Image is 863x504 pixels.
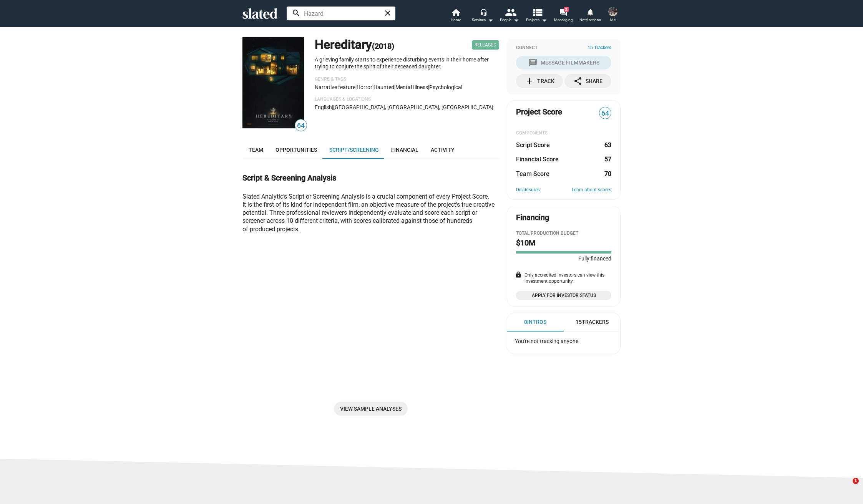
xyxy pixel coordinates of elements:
[554,15,573,25] span: Messaging
[472,40,499,50] span: Released
[472,15,493,25] div: Services
[604,170,611,178] dd: 70
[524,318,546,326] div: 0 Intros
[516,230,611,237] div: Total Production budget
[509,332,619,351] div: You're not tracking anyone
[515,271,522,278] mat-icon: lock
[577,8,604,25] a: Notifications
[425,141,461,159] a: Activity
[372,84,373,90] span: |
[516,272,611,285] div: Only accredited investors can view this investment opportunity.
[521,292,607,299] span: Apply for Investor Status
[559,8,567,16] mat-icon: forum
[357,84,372,90] span: Horror
[480,8,487,15] mat-icon: headset_mic
[295,121,307,131] span: 64
[429,84,462,90] span: psychological
[315,104,332,110] span: English
[391,147,418,153] span: Financial
[608,7,617,16] img: Tim Viola
[604,155,611,163] dd: 57
[837,478,855,496] iframe: Intercom live chat
[853,478,859,484] span: 1
[332,104,333,110] span: |
[372,41,394,51] span: (2018)
[383,8,392,18] mat-icon: close
[528,56,599,70] div: Message Filmmakers
[242,192,499,233] p: Slated Analytic’s Script or Screening Analysis is a crucial component of every Project Score. It ...
[573,74,602,88] div: Share
[315,76,499,83] p: Genre & Tags
[572,187,611,193] a: Learn about scores
[269,141,323,159] a: Opportunities
[573,76,583,86] mat-icon: share
[525,76,534,86] mat-icon: add
[275,147,317,153] span: Opportunities
[516,107,562,117] span: Project Score
[315,56,499,70] p: A grieving family starts to experience disturbing events in their home after trying to conjure th...
[604,5,622,25] button: Tim ViolaMe
[323,141,385,159] a: Script/Screening
[373,84,394,90] span: haunted
[500,15,519,25] div: People
[333,104,493,110] span: [GEOGRAPHIC_DATA], [GEOGRAPHIC_DATA], [GEOGRAPHIC_DATA]
[526,15,547,25] span: Projects
[516,238,535,248] h2: $10M
[525,74,554,88] div: Track
[428,84,429,90] span: |
[315,96,499,103] p: Languages & Locations
[539,15,549,25] mat-icon: arrow_drop_down
[242,173,336,183] h2: Script & Screening Analysis
[242,141,269,159] a: Team
[385,141,425,159] a: Financial
[516,291,611,300] a: Apply for Investor Status
[604,141,611,149] dd: 63
[516,56,611,70] button: Message Filmmakers
[516,141,550,149] dt: Script Score
[329,147,379,153] span: Script/Screening
[523,8,550,25] button: Projects
[442,8,469,25] a: Home
[586,8,594,15] mat-icon: notifications
[469,8,496,25] button: Services
[287,7,395,20] input: Search people and projects
[528,58,538,67] mat-icon: message
[516,170,549,178] dt: Team Score
[532,7,543,18] mat-icon: view_list
[496,8,523,25] button: People
[340,402,402,416] span: View sample analyses
[334,402,408,416] a: View sample analyses
[516,130,611,136] div: COMPONENTS
[516,187,540,193] a: Disclosures
[394,84,395,90] span: |
[505,7,516,18] mat-icon: people
[242,37,304,128] img: Hereditary
[315,36,394,53] h1: Hereditary
[355,84,357,90] span: |
[516,212,549,223] div: Financing
[516,155,559,163] dt: Financial Score
[511,15,521,25] mat-icon: arrow_drop_down
[588,45,611,51] span: 15 Trackers
[395,84,428,90] span: mental illness
[516,74,563,88] button: Track
[576,318,609,326] div: 15 Trackers
[599,108,611,119] span: 64
[610,15,616,25] span: Me
[564,7,569,12] span: 2
[431,147,455,153] span: Activity
[486,15,495,25] mat-icon: arrow_drop_down
[550,8,577,25] a: 2Messaging
[579,15,601,25] span: Notifications
[451,8,460,17] mat-icon: home
[516,45,611,51] div: Connect
[249,147,263,153] span: Team
[575,255,611,262] span: Fully financed
[315,84,355,90] span: Narrative feature
[451,15,461,25] span: Home
[564,74,611,88] button: Share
